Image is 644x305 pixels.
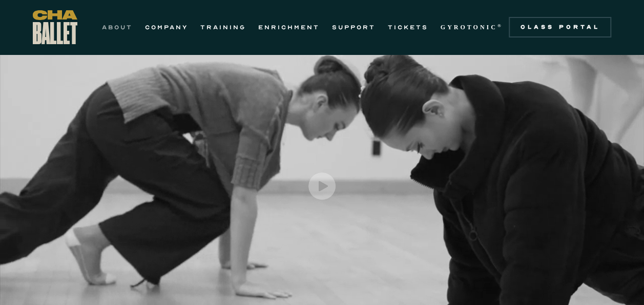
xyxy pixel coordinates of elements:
strong: GYROTONIC [441,24,497,31]
a: SUPPORT [332,21,376,33]
a: ABOUT [102,21,133,33]
a: home [33,10,77,44]
a: COMPANY [145,21,188,33]
a: ENRICHMENT [258,21,320,33]
a: TRAINING [200,21,246,33]
a: GYROTONIC® [441,21,503,33]
sup: ® [497,23,503,28]
div: Class Portal [515,23,605,31]
a: Class Portal [509,17,611,37]
a: TICKETS [388,21,428,33]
